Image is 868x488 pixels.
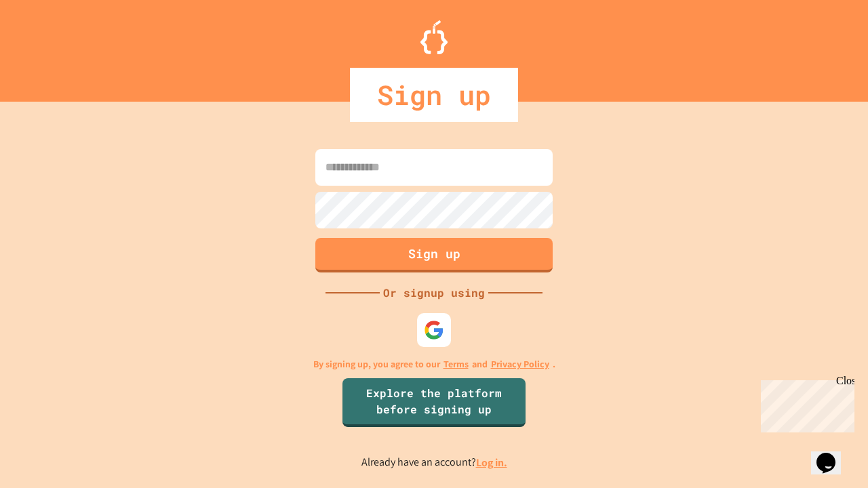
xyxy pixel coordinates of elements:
[811,434,854,474] iframe: chat widget
[476,455,507,470] a: Log in.
[315,238,553,272] button: Sign up
[342,378,526,427] a: Explore the platform before signing up
[424,320,444,340] img: google-icon.svg
[350,68,518,122] div: Sign up
[380,285,488,301] div: Or signup using
[491,357,549,371] a: Privacy Policy
[361,454,507,471] p: Already have an account?
[420,20,448,54] img: Logo.svg
[755,375,854,432] iframe: chat widget
[443,357,469,371] a: Terms
[5,5,94,86] div: Chat with us now!Close
[313,357,555,371] p: By signing up, you agree to our and .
